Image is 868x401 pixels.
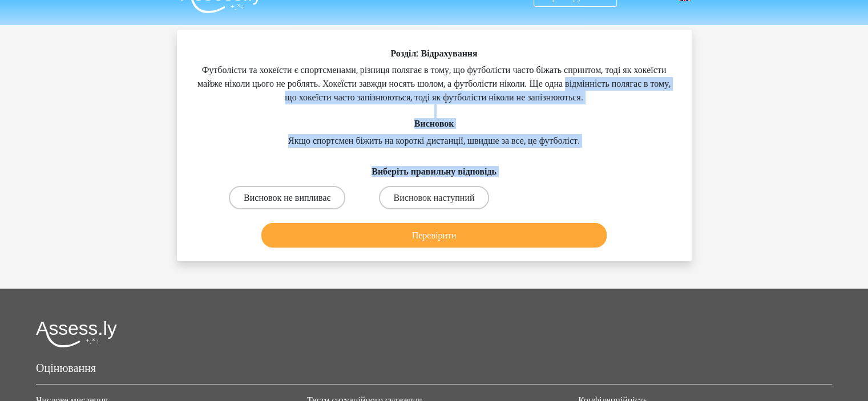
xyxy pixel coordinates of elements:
[244,192,330,203] font: Висновок не випливає
[36,361,96,375] font: Оцінювання
[394,192,475,203] font: Висновок наступний
[412,230,457,241] font: Перевірити
[372,166,496,177] font: Виберіть правильну відповідь
[36,321,117,347] img: Логотип Assessly
[288,135,580,146] font: Якщо спортсмен біжить на короткі дистанції, швидше за все, це футболіст.
[414,118,454,129] font: Висновок
[197,64,671,103] font: Футболісти та хокеїсти є спортсменами, різниця полягає в тому, що футболісти часто біжать спринто...
[390,48,477,59] font: Розділ: Відрахування
[261,223,607,248] button: Перевірити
